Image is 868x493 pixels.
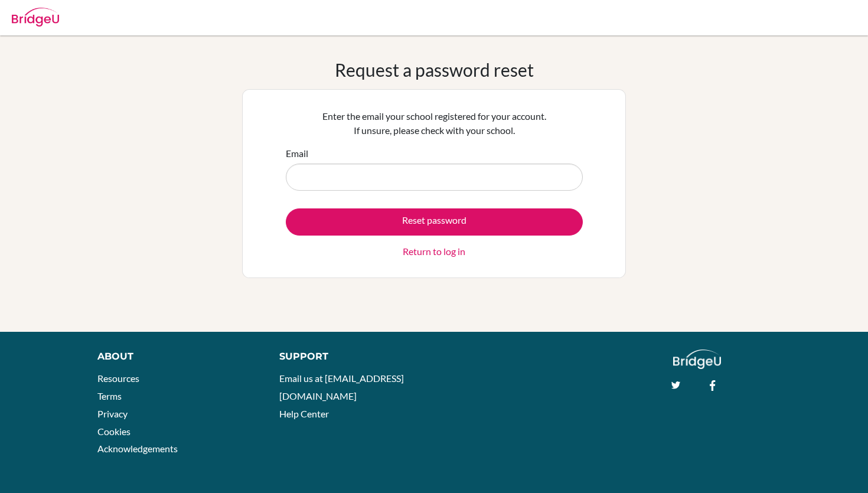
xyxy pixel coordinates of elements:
[97,373,139,384] a: Resources
[97,350,253,364] div: About
[97,426,130,437] a: Cookies
[12,8,59,27] img: Bridge-U
[279,373,404,401] a: Email us at [EMAIL_ADDRESS][DOMAIN_NAME]
[286,208,583,236] button: Reset password
[673,350,721,369] img: logo_white@2x-f4f0deed5e89b7ecb1c2cc34c3e3d731f90f0f143d5ea2071677605dd97b5244.png
[286,109,583,138] p: Enter the email your school registered for your account. If unsure, please check with your school.
[279,408,329,419] a: Help Center
[286,146,308,161] label: Email
[97,408,128,419] a: Privacy
[97,390,122,401] a: Terms
[97,443,178,454] a: Acknowledgements
[279,350,422,364] div: Support
[335,59,534,80] h1: Request a password reset
[403,244,465,259] a: Return to log in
